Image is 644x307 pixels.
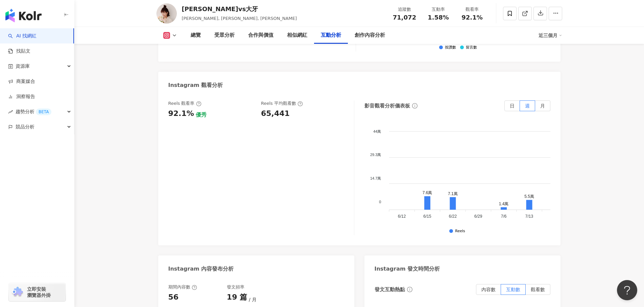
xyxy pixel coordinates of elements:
tspan: 14.7萬 [370,176,381,180]
a: chrome extension立即安裝 瀏覽器外掛 [9,283,66,301]
div: 受眾分析 [214,31,235,39]
span: 觀看數 [531,287,545,292]
span: 月 [540,103,545,109]
div: 發文互動熱點 [375,286,405,293]
span: info-circle [411,102,419,110]
div: 19 篇 [227,292,247,303]
div: 按讚數 [445,45,456,50]
div: 追蹤數 [392,6,418,13]
span: rise [8,110,13,114]
span: 月 [249,297,257,302]
span: 日 [510,103,515,109]
tspan: 29.3萬 [370,153,381,157]
span: 1.58% [428,14,449,21]
div: 留言數 [466,45,477,50]
div: 相似網紅 [287,31,307,39]
span: 週 [525,103,530,109]
tspan: 7/6 [501,214,507,219]
tspan: 6/29 [474,214,482,219]
div: Reels [455,229,465,234]
div: [PERSON_NAME]vs大牙 [182,5,297,13]
tspan: 6/15 [423,214,431,219]
span: 內容數 [481,287,496,292]
div: Reels 平均觀看數 [261,100,303,106]
div: Instagram 發文時間分析 [375,265,440,273]
img: logo [5,9,42,22]
div: 65,441 [261,109,290,119]
div: 優秀 [196,111,207,119]
div: Instagram 觀看分析 [168,82,223,89]
div: 觀看率 [459,6,485,13]
tspan: 6/22 [449,214,457,219]
div: 近三個月 [539,30,562,41]
div: 總覽 [191,31,201,39]
span: 趨勢分析 [16,104,51,119]
div: 發文頻率 [227,284,244,290]
span: 92.1% [461,14,482,21]
div: 互動分析 [321,31,341,39]
div: 合作與價值 [248,31,273,39]
div: Instagram 內容發布分析 [168,265,234,273]
div: 期間內容數 [168,284,197,290]
tspan: 7/13 [525,214,533,219]
div: 影音觀看分析儀表板 [364,102,410,110]
tspan: 0 [379,200,381,204]
div: Reels 觀看率 [168,100,201,106]
div: 92.1% [168,109,194,119]
span: 71,072 [393,14,416,21]
a: 商案媒合 [8,78,35,85]
tspan: 6/12 [398,214,406,219]
span: 互動數 [506,287,520,292]
span: info-circle [406,286,413,293]
div: BETA [36,109,51,115]
span: 資源庫 [16,59,30,74]
span: [PERSON_NAME], [PERSON_NAME], [PERSON_NAME] [182,16,297,21]
a: searchAI 找網紅 [8,33,37,39]
a: 找貼文 [8,48,30,55]
div: 互動率 [426,6,451,13]
tspan: 44萬 [373,129,381,133]
div: 創作內容分析 [355,31,385,39]
a: 洞察報告 [8,93,35,100]
img: chrome extension [11,287,24,298]
div: 56 [168,292,179,303]
img: KOL Avatar [157,3,177,24]
iframe: Help Scout Beacon - Open [617,280,637,300]
span: 立即安裝 瀏覽器外掛 [27,286,51,298]
span: 競品分析 [16,119,34,134]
